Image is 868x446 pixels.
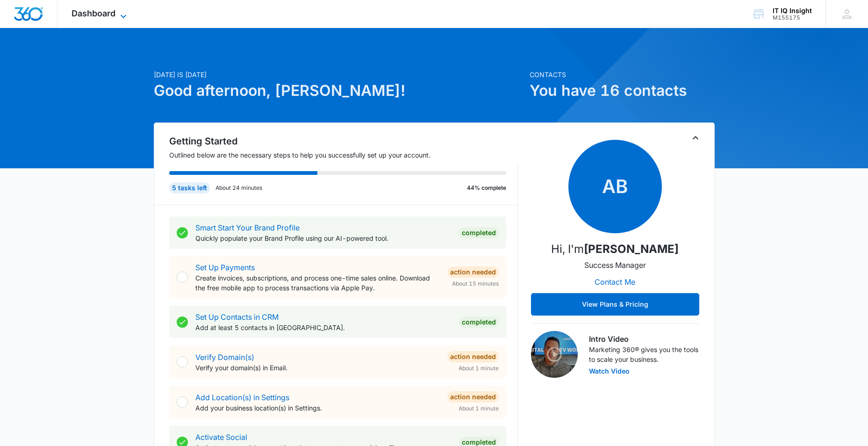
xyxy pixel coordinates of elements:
span: Dashboard [72,8,115,18]
button: Toggle Collapse [690,132,701,144]
p: Hi, I'm [551,241,679,258]
button: View Plans & Pricing [531,293,699,316]
span: About 15 minutes [452,280,499,288]
button: Watch Video [589,368,630,374]
strong: [PERSON_NAME] [584,242,679,256]
span: AB [568,140,662,233]
div: account name [773,7,812,14]
h2: Getting Started [169,134,518,148]
div: Action Needed [447,351,499,362]
p: Create invoices, subscriptions, and process one-time sales online. Download the free mobile app t... [195,273,440,293]
img: Intro Video [531,331,578,378]
p: 44% complete [467,184,506,192]
a: Verify Domain(s) [195,352,254,362]
a: Set Up Payments [195,263,255,272]
div: Action Needed [447,391,499,403]
p: Quickly populate your Brand Profile using our AI-powered tool. [195,233,452,243]
div: Completed [459,227,499,238]
a: Smart Start Your Brand Profile [195,223,300,232]
div: 5 tasks left [169,182,210,194]
button: Contact Me [585,271,645,293]
div: account id [773,14,812,21]
p: Success Manager [584,259,646,271]
p: [DATE] is [DATE] [154,70,524,79]
h1: Good afternoon, [PERSON_NAME]! [154,79,524,102]
div: Completed [459,317,499,328]
a: Add Location(s) in Settings [195,393,289,402]
p: Marketing 360® gives you the tools to scale your business. [589,345,699,364]
p: About 24 minutes [215,184,262,192]
h3: Intro Video [589,333,699,345]
h1: You have 16 contacts [530,79,715,102]
div: Action Needed [447,266,499,278]
a: Set Up Contacts in CRM [195,312,279,322]
p: Contacts [530,70,715,79]
p: Verify your domain(s) in Email. [195,363,440,373]
p: Add at least 5 contacts in [GEOGRAPHIC_DATA]. [195,323,452,332]
p: Add your business location(s) in Settings. [195,403,440,413]
span: About 1 minute [459,364,499,373]
a: Activate Social [195,432,247,442]
p: Outlined below are the necessary steps to help you successfully set up your account. [169,150,518,160]
span: About 1 minute [459,404,499,413]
